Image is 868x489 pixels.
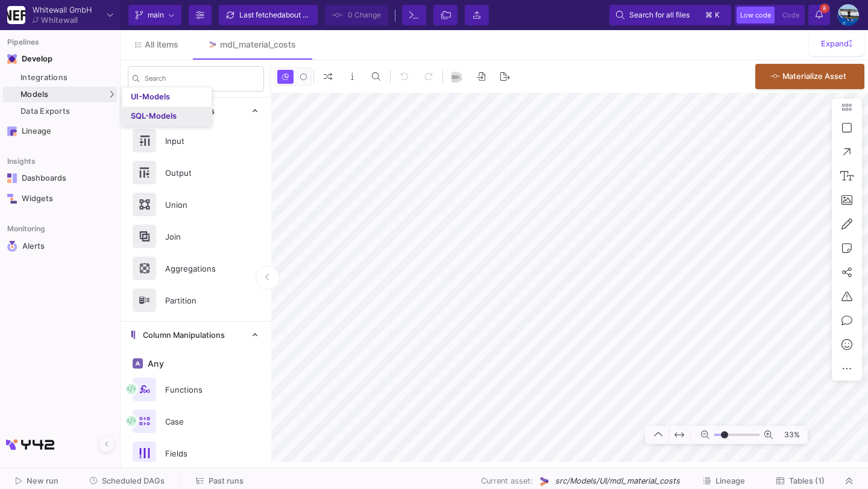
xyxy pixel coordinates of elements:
button: Low code [737,7,775,23]
div: Widgets [22,194,100,204]
div: Case [158,413,241,431]
span: New run [27,476,58,485]
button: 8 [808,5,830,25]
div: Output [158,164,241,182]
div: Input [158,132,241,150]
button: Input [121,125,271,157]
span: main [148,6,164,24]
input: Search [145,76,259,85]
div: Dashboards [22,173,100,183]
div: Integrations [20,73,114,83]
span: ⌘ [705,8,712,22]
div: mdl_material_costs [220,40,296,49]
button: Join [121,220,271,252]
a: Navigation iconAlerts [3,236,117,257]
img: Navigation icon [7,126,17,136]
span: about 13 hours ago [281,10,346,19]
span: Materialize Asset [782,72,846,81]
span: Current asset: [481,475,533,487]
div: Whitewall [41,16,78,24]
a: SQL-Models [122,107,212,126]
button: Search for all files⌘k [609,5,731,25]
button: Materialize Asset [755,64,864,89]
div: Data Exports [20,107,114,116]
span: Search for all files [629,6,690,24]
span: 8 [820,4,829,13]
button: Code [779,7,803,23]
div: Functions [158,381,241,399]
button: Aggregations [121,252,271,284]
span: Any [145,359,164,369]
div: Last fetched [239,6,312,24]
a: Navigation iconDashboards [3,169,117,188]
div: Aggregations [158,260,241,278]
button: Union [121,188,271,220]
button: Partition [121,284,271,316]
span: Models [20,90,49,99]
img: YZ4Yr8zUCx6JYM5gIgaTIQYeTXdcwQjnYC8iZtTV.png [7,6,25,24]
span: k [715,8,720,22]
img: Navigation icon [7,54,17,64]
a: Integrations [3,70,117,86]
a: Navigation iconWidgets [3,189,117,208]
span: Lineage [715,476,745,485]
mat-expansion-panel-header: Column Manipulations [121,322,271,349]
div: UI-Models [131,92,170,102]
img: Navigation icon [7,173,17,183]
button: Fields [121,437,271,469]
div: Fields [158,444,241,463]
div: Develop [22,54,40,64]
img: Navigation icon [7,194,17,204]
button: ⌘k [702,8,725,22]
button: Case [121,405,271,437]
span: Past runs [209,476,244,485]
a: Navigation iconLineage [3,122,117,141]
div: Table Manipulations [121,125,271,321]
div: Alerts [22,241,101,252]
img: Navigation icon [7,241,17,252]
button: Output [121,157,271,188]
button: Functions [121,373,271,405]
mat-expansion-panel-header: Navigation iconDevelop [3,49,117,69]
button: Last fetchedabout 13 hours ago [219,5,318,25]
div: Join [158,228,241,246]
img: UI Model [538,475,550,488]
a: Data Exports [3,104,117,119]
img: Tab icon [207,40,218,50]
span: Scheduled DAGs [102,476,165,485]
div: Union [158,196,241,214]
div: Whitewall GmbH [33,6,92,14]
span: Tables (1) [789,476,825,485]
span: Low code [740,11,771,19]
div: Lineage [22,126,100,136]
span: 33% [778,425,805,446]
span: All items [145,40,178,49]
button: main [128,5,181,25]
span: Column Manipulations [138,331,225,340]
img: AEdFTp4_RXFoBzJxSaYPMZp7Iyigz82078j9C0hFtL5t=s96-c [837,4,859,26]
span: src/Models/UI/mdl_material_costs [555,475,680,487]
div: SQL-Models [131,111,177,121]
a: UI-Models [122,87,212,107]
div: Partition [158,291,241,310]
span: Code [782,11,799,19]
